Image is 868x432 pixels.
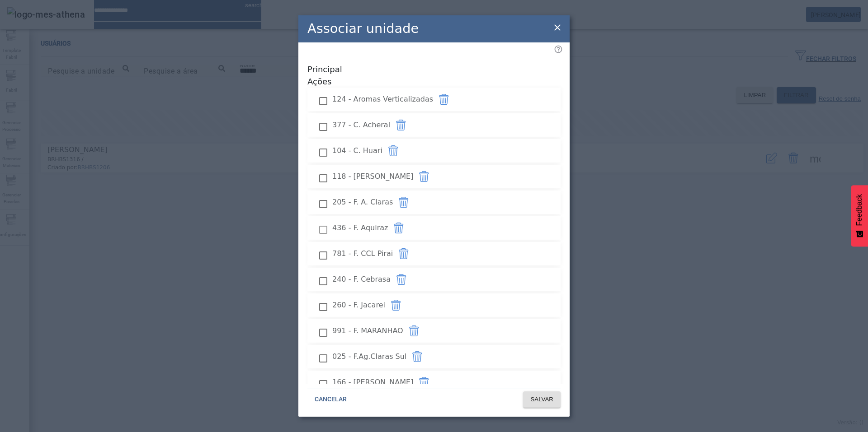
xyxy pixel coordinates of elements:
[332,171,413,182] span: 118 - [PERSON_NAME]
[332,377,413,388] span: 166 - [PERSON_NAME]
[332,223,388,233] span: 436 - F. Aquiraz
[307,19,419,38] h2: Associar unidade
[851,185,868,246] button: Feedback - Mostrar pesquisa
[307,75,561,88] span: Ações
[332,248,393,259] span: 781 - F. CCL Pirai
[307,391,354,408] button: CANCELAR
[332,120,390,130] span: 377 - C. Acheral
[332,300,385,311] span: 260 - F. Jacarei
[332,94,433,105] span: 124 - Aromas Verticalizadas
[315,395,347,404] span: CANCELAR
[530,395,553,404] span: SALVAR
[523,391,561,408] button: SALVAR
[307,63,561,75] span: Principal
[332,274,391,285] span: 240 - F. Cebrasa
[332,351,406,362] span: 025 - F.Ag.Claras Sul
[855,194,863,226] span: Feedback
[332,325,403,336] span: 991 - F. MARANHAO
[332,145,382,156] span: 104 - C. Huari
[332,197,393,208] span: 205 - F. A. Claras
